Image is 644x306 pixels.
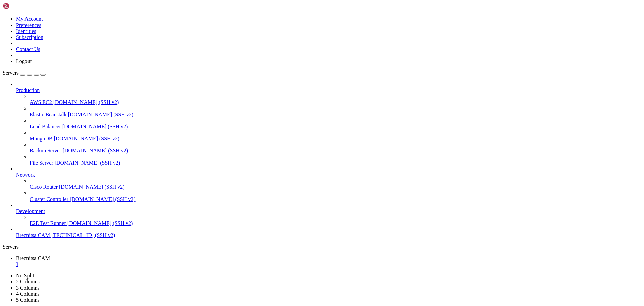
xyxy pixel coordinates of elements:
li: AWS EC2 [DOMAIN_NAME] (SSH v2) [30,93,641,105]
li: Development [16,202,641,226]
span: Network [16,172,35,178]
span: Load Balancer [30,124,61,129]
a: Production [16,87,641,93]
a: Contact Us [16,46,40,52]
li: Load Balancer [DOMAIN_NAME] (SSH v2) [30,118,641,130]
li: Breznitsa CAM [TECHNICAL_ID] (SSH v2) [16,226,641,238]
li: File Server [DOMAIN_NAME] (SSH v2) [30,154,641,166]
a: 3 Columns [16,285,40,291]
span: [DOMAIN_NAME] (SSH v2) [70,196,136,202]
span: AWS EC2 [30,99,52,105]
span: Development [16,208,45,214]
span: [TECHNICAL_ID] (SSH v2) [51,232,115,238]
span: E2E Test Runner [30,220,66,226]
a: Identities [16,28,36,34]
a: Network [16,172,641,178]
span: Cisco Router [30,184,58,190]
x-row: permitted by applicable law. [3,43,557,48]
span: [DOMAIN_NAME] (SSH v2) [55,160,120,166]
img: Shellngn [3,3,41,9]
li: Elastic Beanstalk [DOMAIN_NAME] (SSH v2) [30,105,641,118]
a: Servers [3,70,46,76]
span: Elastic Beanstalk [30,112,67,117]
li: Cisco Router [DOMAIN_NAME] (SSH v2) [30,178,641,190]
span: Breznitsa CAM [16,232,50,238]
a: Elastic Beanstalk [DOMAIN_NAME] (SSH v2) [30,112,641,118]
a: Subscription [16,34,43,40]
span: [DOMAIN_NAME] (SSH v2) [53,99,119,105]
a: Logout [16,58,32,64]
li: Backup Server [DOMAIN_NAME] (SSH v2) [30,142,641,154]
a: My Account [16,16,43,22]
span: File Server [30,160,53,166]
span: [DOMAIN_NAME] (SSH v2) [67,220,133,226]
a: Breznitsa CAM [TECHNICAL_ID] (SSH v2) [16,232,641,238]
a: File Server [DOMAIN_NAME] (SSH v2) [30,160,641,166]
span: Breznitsa CAM [16,255,50,261]
a:  [16,261,641,267]
a: Load Balancer [DOMAIN_NAME] (SSH v2) [30,124,641,130]
span: ~ [126,54,129,59]
span: Production [16,87,40,93]
x-row: The programs included with the Debian GNU/Linux system are free software; [3,14,557,20]
a: Preferences [16,22,41,28]
a: 5 Columns [16,297,40,303]
a: MongoDB [DOMAIN_NAME] (SSH v2) [30,136,641,142]
x-row: : $ [3,54,557,60]
span: [DOMAIN_NAME] (SSH v2) [59,184,125,190]
li: E2E Test Runner [DOMAIN_NAME] (SSH v2) [30,214,641,226]
a: 2 Columns [16,279,40,285]
span: [DOMAIN_NAME] (SSH v2) [54,136,119,141]
x-row: the exact distribution terms for each program are described in the [3,20,557,26]
x-row: individual files in /usr/share/doc/*/copyright. [3,26,557,31]
span: debian@vps-debian-11-basic-c1-r1-d25-eu-sof-1 [3,54,123,59]
li: MongoDB [DOMAIN_NAME] (SSH v2) [30,130,641,142]
li: Network [16,166,641,202]
li: Cluster Controller [DOMAIN_NAME] (SSH v2) [30,190,641,202]
x-row: Last login: [DATE] from [TECHNICAL_ID] [3,48,557,54]
a: Backup Server [DOMAIN_NAME] (SSH v2) [30,148,641,154]
a: Development [16,208,641,214]
a: Breznitsa CAM [16,255,641,267]
a: Cisco Router [DOMAIN_NAME] (SSH v2) [30,184,641,190]
a: 4 Columns [16,291,40,297]
span: [DOMAIN_NAME] (SSH v2) [63,148,128,154]
span: Servers [3,70,19,76]
x-row: Debian GNU/Linux comes with ABSOLUTELY NO WARRANTY, to the extent [3,37,557,43]
a: Cluster Controller [DOMAIN_NAME] (SSH v2) [30,196,641,202]
span: Cluster Controller [30,196,68,202]
a: E2E Test Runner [DOMAIN_NAME] (SSH v2) [30,220,641,226]
span: Backup Server [30,148,61,154]
span: [DOMAIN_NAME] (SSH v2) [62,124,128,129]
span: [DOMAIN_NAME] (SSH v2) [68,112,134,117]
a: AWS EC2 [DOMAIN_NAME] (SSH v2) [30,99,641,105]
div: (49, 9) [141,54,144,60]
x-row: Linux vps-debian-11-basic-c1-r1-d25-eu-sof-1 5.10.0-35-amd64 #1 SMP Debian 5.10.237-1 ([DATE]) x8... [3,3,557,8]
div: Servers [3,244,641,250]
span: MongoDB [30,136,52,141]
a: No Split [16,273,34,278]
li: Production [16,81,641,166]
